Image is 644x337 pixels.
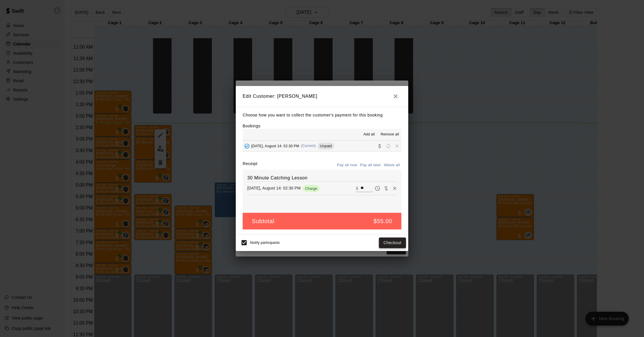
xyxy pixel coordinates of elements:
[360,130,378,139] button: Add all
[243,142,251,150] button: Added - Collect Payment
[252,217,274,225] h5: Subtotal
[373,185,382,190] span: Pay later
[393,143,401,148] span: Remove
[373,217,392,225] h5: $55.00
[384,143,393,148] span: Reschedule
[243,124,260,128] label: Bookings
[359,161,383,170] button: Pay all later
[375,143,384,148] span: Collect payment
[247,185,301,191] p: [DATE], August 14: 02:30 PM
[251,144,299,148] span: [DATE], August 14: 02:30 PM
[381,132,399,137] span: Remove all
[243,141,401,151] button: Added - Collect Payment[DATE], August 14: 02:30 PM(Current)UnpaidCollect paymentRescheduleRemove
[236,86,408,107] h2: Edit Customer: [PERSON_NAME]
[363,132,375,137] span: Add all
[247,174,397,182] h6: 30 Minute Catching Lesson
[318,144,334,148] span: Unpaid
[356,185,358,191] p: $
[301,144,316,148] span: (Current)
[243,112,401,119] p: Choose how you want to collect the customer's payment for this booking
[382,185,390,190] span: Waive payment
[382,161,401,170] button: Waive all
[243,161,257,170] label: Receipt
[379,238,406,248] button: Checkout
[250,241,280,245] span: Notify participants
[336,161,359,170] button: Pay all now
[378,130,401,139] button: Remove all
[303,186,320,191] span: Charge
[390,184,399,193] button: Remove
